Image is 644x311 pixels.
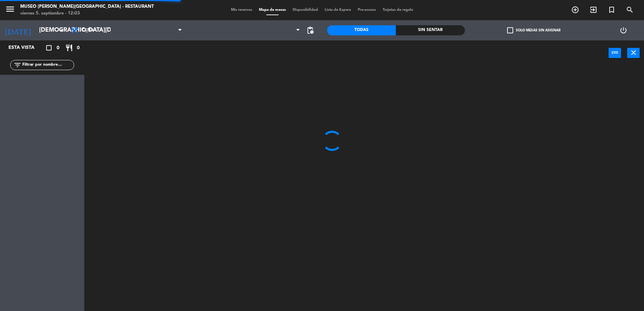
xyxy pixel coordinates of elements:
[321,8,354,12] span: Lista de Espera
[82,28,94,33] span: Cena
[57,44,59,52] span: 0
[379,8,417,12] span: Tarjetas de regalo
[627,48,640,58] button: close
[289,8,321,12] span: Disponibilidad
[571,6,579,14] i: add_circle_outline
[5,4,15,14] i: menu
[354,8,379,12] span: Pre-acceso
[20,3,154,10] div: Museo [PERSON_NAME][GEOGRAPHIC_DATA] - Restaurant
[58,26,66,34] i: arrow_drop_down
[65,44,73,52] i: restaurant
[589,6,597,14] i: exit_to_app
[306,26,314,34] span: pending_actions
[626,6,634,14] i: search
[3,44,49,52] div: Esta vista
[13,61,22,69] i: filter_list
[45,44,53,52] i: crop_square
[20,10,154,17] div: viernes 5. septiembre - 12:03
[611,49,619,57] i: power_input
[22,61,74,69] input: Filtrar por nombre...
[619,26,627,34] i: power_settings_new
[507,27,513,33] span: check_box_outline_blank
[228,8,256,12] span: Mis reservas
[630,49,638,57] i: close
[609,48,621,58] button: power_input
[507,27,560,33] label: Solo mesas sin asignar
[5,4,15,17] button: menu
[327,25,396,35] div: Todas
[396,25,465,35] div: Sin sentar
[77,44,80,52] span: 0
[256,8,289,12] span: Mapa de mesas
[608,6,616,14] i: turned_in_not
